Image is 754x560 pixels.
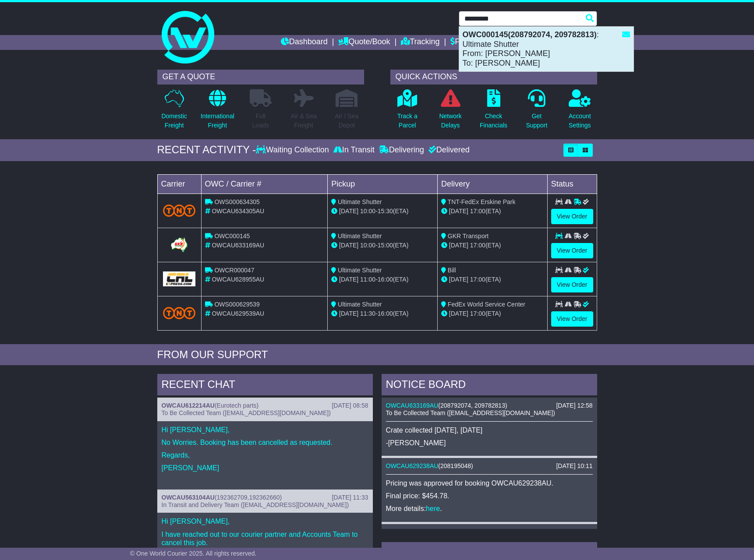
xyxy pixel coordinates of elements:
[386,528,593,536] div: ( )
[250,112,272,130] p: Full Loads
[439,89,462,135] a: NetworkDelays
[449,276,468,283] span: [DATE]
[449,208,468,215] span: [DATE]
[450,35,490,50] a: Financials
[331,275,434,284] div: - (ETA)
[386,528,439,535] a: OWCAU629539AU
[568,89,591,135] a: AccountSettings
[217,494,280,501] span: 192362709,192362660
[214,198,260,205] span: OWS000634305
[378,310,393,317] span: 16:00
[439,112,461,130] p: Network Delays
[338,35,390,50] a: Quote/Book
[161,112,187,130] p: Domestic Freight
[212,276,264,283] span: OWCAU628955AU
[214,267,254,274] span: OWCR000047
[463,30,597,39] strong: OWC000145(208792074, 209782813)
[556,462,592,470] div: [DATE] 10:11
[328,174,438,194] td: Pickup
[382,374,597,398] div: NOTICE BOARD
[200,89,235,135] a: InternationalFreight
[386,402,439,409] a: OWCAU633169AU
[441,309,544,318] div: (ETA)
[162,451,368,459] p: Regards,
[335,112,359,130] p: Air / Sea Depot
[459,27,634,71] div: : Ultimate Shutter From: [PERSON_NAME] To: [PERSON_NAME]
[437,174,547,194] td: Delivery
[386,462,439,469] a: OWCAU629238AU
[448,267,456,274] span: Bill
[480,112,507,130] p: Check Financials
[551,209,593,224] a: View Order
[169,236,189,254] img: GetCarrierServiceLogo
[162,426,368,434] p: Hi [PERSON_NAME],
[162,438,368,447] p: No Worries. Booking has been cancelled as requested.
[157,144,256,156] div: RECENT ACTIVITY -
[163,204,196,216] img: TNT_Domestic.png
[360,242,375,249] span: 10:00
[448,198,516,205] span: TNT-FedEx Erskine Park
[426,505,440,512] a: here
[212,310,264,317] span: OWCAU629539AU
[470,208,485,215] span: 17:00
[162,530,368,547] p: I have reached out to our courier partner and Accounts Team to cancel this job.
[440,402,505,409] span: 208792074, 209782813
[157,70,364,85] div: GET A QUOTE
[401,35,439,50] a: Tracking
[386,492,593,500] p: Final price: $454.78.
[378,208,393,215] span: 15:30
[551,277,593,292] a: View Order
[338,232,382,239] span: Ultimate Shutter
[470,310,485,317] span: 17:00
[449,310,468,317] span: [DATE]
[162,402,368,409] div: ( )
[163,307,196,319] img: TNT_Domestic.png
[386,426,593,434] p: Crate collected [DATE], [DATE]
[448,301,525,308] span: FedEx World Service Center
[331,145,377,155] div: In Transit
[162,517,368,525] p: Hi [PERSON_NAME],
[440,528,471,535] span: 208853025
[441,207,544,216] div: (ETA)
[162,464,368,472] p: [PERSON_NAME]
[212,242,264,249] span: OWCAU633169AU
[479,89,508,135] a: CheckFinancials
[377,145,426,155] div: Delivering
[331,241,434,250] div: - (ETA)
[556,402,592,409] div: [DATE] 12:58
[386,409,555,416] span: To Be Collected Team ([EMAIL_ADDRESS][DOMAIN_NAME])
[441,275,544,284] div: (ETA)
[386,439,593,447] p: -[PERSON_NAME]
[157,174,201,194] td: Carrier
[162,494,215,501] a: OWCAU563104AU
[556,528,592,536] div: [DATE] 10:08
[386,504,593,513] p: More details: .
[338,301,382,308] span: Ultimate Shutter
[378,242,393,249] span: 15:00
[157,374,373,398] div: RECENT CHAT
[386,462,593,470] div: ( )
[526,112,547,130] p: Get Support
[256,145,331,155] div: Waiting Collection
[201,174,328,194] td: OWC / Carrier #
[470,242,485,249] span: 17:00
[397,89,418,135] a: Track aParcel
[214,301,260,308] span: OWS000629539
[157,349,597,361] div: FROM OUR SUPPORT
[130,550,257,557] span: © One World Courier 2025. All rights reserved.
[163,271,196,286] img: GetCarrierServiceLogo
[360,310,375,317] span: 11:30
[360,208,375,215] span: 10:00
[360,276,375,283] span: 11:00
[569,112,591,130] p: Account Settings
[162,402,215,409] a: OWCAU612214AU
[332,402,368,409] div: [DATE] 08:58
[426,145,470,155] div: Delivered
[386,479,593,487] p: Pricing was approved for booking OWCAU629238AU.
[470,276,485,283] span: 17:00
[551,243,593,258] a: View Order
[339,242,358,249] span: [DATE]
[339,310,358,317] span: [DATE]
[449,242,468,249] span: [DATE]
[338,267,382,274] span: Ultimate Shutter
